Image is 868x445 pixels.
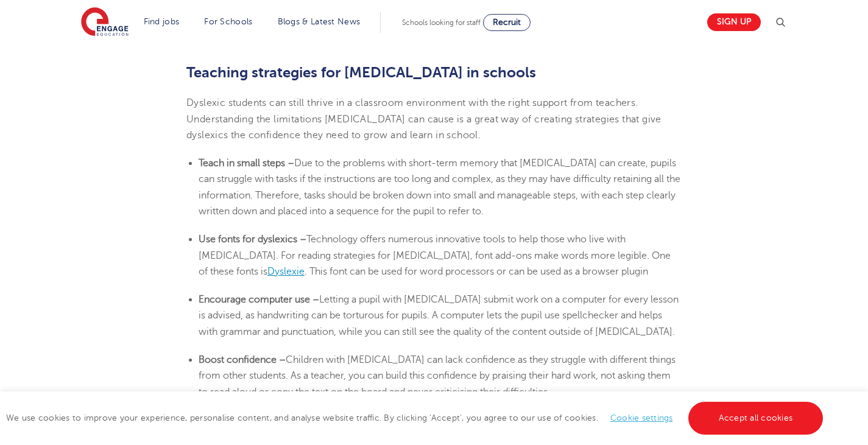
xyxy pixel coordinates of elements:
span: Schools looking for staff [402,18,481,27]
b: Boost confidence – [199,354,286,365]
span: We use cookies to improve your experience, personalise content, and analyse website traffic. By c... [6,413,826,422]
span: Dyslexic students can still thrive in a classroom environment with the right support from teacher... [186,97,662,141]
a: Dyslexie [267,266,305,277]
b: – [312,294,319,305]
a: Cookie settings [610,413,673,422]
span: Letting a pupil with [MEDICAL_DATA] submit work on a computer for every lesson is advised, as han... [199,294,679,337]
a: Accept all cookies [688,402,824,435]
b: Use fonts for dyslexics – [199,234,306,245]
b: Teach in small steps – [199,158,294,169]
b: Teaching strategies for [MEDICAL_DATA] in schools [186,64,536,81]
span: Due to the problems with short-term memory that [MEDICAL_DATA] can create, pupils can struggle wi... [199,158,680,217]
a: Blogs & Latest News [278,17,361,26]
span: Technology offers numerous innovative tools to help those who live with [MEDICAL_DATA]. For readi... [199,234,671,277]
span: . This font can be used for word processors or can be used as a browser plugin [305,266,648,277]
a: Sign up [707,13,761,31]
span: Recruit [493,18,521,27]
a: For Schools [204,17,252,26]
a: Recruit [483,14,531,31]
a: Find jobs [144,17,180,26]
img: Engage Education [81,7,129,38]
b: Encourage computer use [199,294,310,305]
span: Children with [MEDICAL_DATA] can lack confidence as they struggle with different things from othe... [199,354,676,398]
